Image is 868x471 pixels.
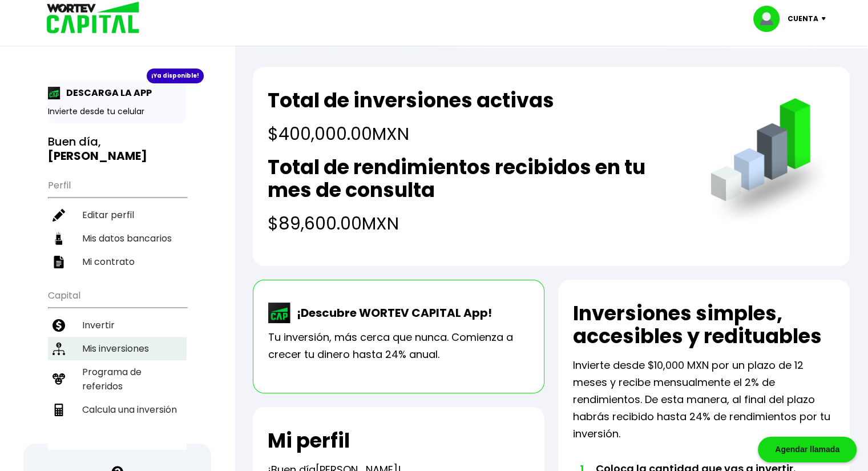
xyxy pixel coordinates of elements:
[788,10,818,27] p: Cuenta
[48,360,187,398] a: Programa de referidos
[818,17,834,21] img: icon-down
[48,283,187,450] ul: Capital
[753,6,788,32] img: profile-image
[48,203,187,227] a: Editar perfil
[53,209,65,222] img: editar-icon.952d3147.svg
[53,319,65,332] img: invertir-icon.b3b967d7.svg
[53,404,65,416] img: calculadora-icon.17d418c4.svg
[53,373,65,385] img: recomiendanos-icon.9b8e9327.svg
[48,172,187,273] ul: Perfil
[48,87,60,99] img: app-icon
[48,135,187,163] h3: Buen día,
[53,343,65,355] img: inversiones-icon.6695dc30.svg
[48,227,187,250] a: Mis datos bancarios
[48,106,187,118] p: Invierte desde tu celular
[573,357,835,442] p: Invierte desde $10,000 MXN por un plazo de 12 meses y recibe mensualmente el 2% de rendimientos. ...
[53,232,65,245] img: datos-icon.10cf9172.svg
[268,303,291,323] img: wortev-capital-app-icon
[48,250,187,273] a: Mi contrato
[48,313,187,337] a: Invertir
[268,429,350,452] h2: Mi perfil
[268,211,688,236] h4: $89,600.00 MXN
[48,398,187,421] a: Calcula una inversión
[705,98,835,228] img: grafica.516fef24.png
[758,437,857,462] div: Agendar llamada
[268,89,554,112] h2: Total de inversiones activas
[268,329,529,363] p: Tu inversión, más cerca que nunca. Comienza a crecer tu dinero hasta 24% anual.
[48,148,147,164] b: [PERSON_NAME]
[268,156,688,202] h2: Total de rendimientos recibidos en tu mes de consulta
[291,304,492,321] p: ¡Descubre WORTEV CAPITAL App!
[53,256,65,268] img: contrato-icon.f2db500c.svg
[48,337,187,360] a: Mis inversiones
[573,302,835,348] h2: Inversiones simples, accesibles y redituables
[268,121,554,147] h4: $400,000.00 MXN
[60,86,152,100] p: DESCARGA LA APP
[147,69,204,83] div: ¡Ya disponible!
